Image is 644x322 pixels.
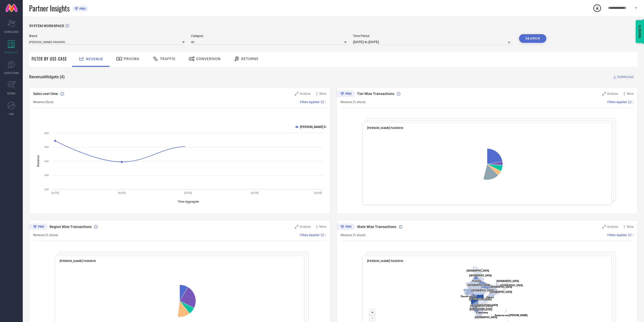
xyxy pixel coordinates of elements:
text: Haryana [472,279,481,282]
text: 30K [44,174,49,177]
span: Region Wise Transactions [50,225,92,229]
span: Filter By Use-Case [32,56,67,62]
tspan: West [136,273,142,276]
span: Brand [29,34,185,38]
tspan: East [201,268,206,270]
div: Premium [337,223,355,231]
span: Conversion [196,57,221,61]
span: Analyse [607,225,618,229]
span: DOWNLOAD [617,74,634,80]
svg: Zoom [295,92,298,96]
span: More [627,225,634,229]
input: Select time period [353,39,513,45]
svg: Zoom [295,225,298,229]
span: Filters Applied [300,233,319,237]
span: Sales over time [33,92,58,96]
text: Andaman and [PERSON_NAME] [495,314,528,317]
text: [GEOGRAPHIC_DATA] [475,316,497,319]
span: Revenue (% share) [33,233,58,237]
text: 60K [44,132,49,135]
tspan: Metro [524,154,530,156]
tspan: South [127,314,133,317]
span: Partner Insights [29,3,70,13]
span: Filters Applied [607,233,627,237]
span: State Wise Transactions [357,225,396,229]
span: [PERSON_NAME] FASHION [367,259,403,263]
tspan: Time Aggregate [178,200,199,203]
text: Puducherry [476,311,488,314]
text: : 11.8 % [459,197,474,200]
text: [GEOGRAPHIC_DATA] [471,289,494,292]
span: Returns [241,57,258,61]
tspan: Tier 3 & Others [430,143,445,146]
div: Open download list [593,4,602,13]
text: : 30.7 % [430,143,453,146]
span: | [633,233,634,237]
text: [GEOGRAPHIC_DATA] [496,280,519,282]
text: : 9.2 % [442,185,455,187]
text: 20K [44,188,49,191]
text: [PERSON_NAME] FASHION [300,125,336,129]
span: PRO [78,7,86,11]
text: : 41.0 % [524,154,538,156]
span: More [319,92,326,96]
text: [GEOGRAPHIC_DATA] [469,274,492,277]
text: : 24.5 % [136,273,150,276]
text: [GEOGRAPHIC_DATA] [490,286,512,288]
span: Filters Applied [607,100,627,104]
span: Filters Applied [300,100,319,104]
span: Revenue (% share) [341,100,365,104]
text: [GEOGRAPHIC_DATA] [469,298,492,300]
svg: Zoom [602,225,606,229]
span: | [325,100,326,104]
span: WORKSPACE [5,50,18,54]
span: Revenue (% share) [341,233,365,237]
text: [GEOGRAPHIC_DATA] [467,269,489,272]
span: More [627,92,634,96]
span: Revenue [86,57,103,61]
span: Category [191,34,347,38]
span: | [633,100,634,104]
text: : 16.6 % [201,268,214,270]
text: [DATE] [51,192,59,194]
text: Odisha [487,296,494,299]
div: Premium [337,90,355,98]
span: Revenue (Sum) [33,100,53,104]
span: Tier Wise Transactions [357,92,394,96]
text: 50K [44,146,49,148]
text: [DATE] [118,192,126,194]
span: Analyse [300,92,310,96]
tspan: Revenue [36,155,40,167]
text: - [372,316,373,320]
span: FWD [9,112,14,116]
text: [DATE] [314,192,322,194]
tspan: Tier 1A [502,197,510,199]
text: 40K [44,160,49,163]
text: [GEOGRAPHIC_DATA] [470,305,493,307]
div: Premium [29,223,48,231]
span: TRENDS [7,91,16,95]
span: Traffic [160,57,176,61]
span: [PERSON_NAME] FASHION [60,259,96,263]
span: Analyse [300,225,310,229]
tspan: Tier 2 [442,185,448,187]
text: [GEOGRAPHIC_DATA] [475,304,498,307]
text: [GEOGRAPHIC_DATA] [468,284,490,287]
span: Pricing [124,57,139,61]
text: + [371,310,373,314]
text: Daman and Diu [461,295,476,298]
text: [GEOGRAPHIC_DATA] [500,284,523,287]
text: [DATE] [184,192,192,194]
span: Time Period [353,34,513,38]
text: [DATE] [251,192,259,194]
span: More [319,225,326,229]
span: [PERSON_NAME] FASHION [367,126,403,130]
text: [GEOGRAPHIC_DATA] [490,291,512,293]
text: : 13.7 % [127,314,141,317]
span: SCORECARDS [4,30,19,34]
span: SYSTEM WORKSPACE [29,24,64,28]
span: | [325,233,326,237]
svg: Zoom [602,92,606,96]
text: : 7.2 % [502,197,516,199]
tspan: Tier 1B [459,197,466,200]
